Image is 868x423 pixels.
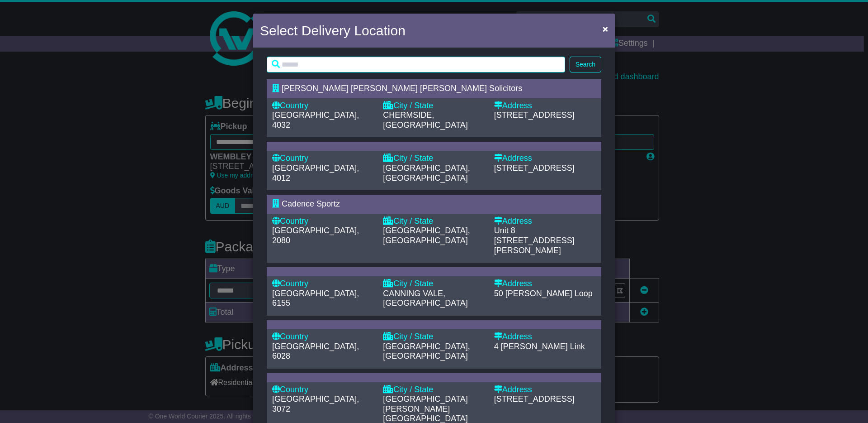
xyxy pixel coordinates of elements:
[494,154,596,163] div: Address
[383,342,470,361] span: [GEOGRAPHIC_DATA], [GEOGRAPHIC_DATA]
[383,279,485,289] div: City / State
[272,154,374,163] div: Country
[494,385,596,395] div: Address
[272,163,359,183] span: [GEOGRAPHIC_DATA], 4012
[383,101,485,111] div: City / State
[383,163,470,183] span: [GEOGRAPHIC_DATA], [GEOGRAPHIC_DATA]
[603,24,608,34] span: ×
[272,111,359,130] span: [GEOGRAPHIC_DATA], 4032
[383,111,467,130] span: CHERMSIDE, [GEOGRAPHIC_DATA]
[282,84,522,93] span: [PERSON_NAME] [PERSON_NAME] [PERSON_NAME] Solicitors
[272,289,359,308] span: [GEOGRAPHIC_DATA], 6155
[494,101,596,111] div: Address
[383,332,485,342] div: City / State
[272,394,359,413] span: [GEOGRAPHIC_DATA], 3072
[383,289,467,308] span: CANNING VALE, [GEOGRAPHIC_DATA]
[272,216,374,226] div: Country
[383,216,485,226] div: City / State
[598,19,613,38] button: Close
[494,342,585,351] span: 4 [PERSON_NAME] Link
[494,111,575,120] span: [STREET_ADDRESS]
[383,226,470,245] span: [GEOGRAPHIC_DATA], [GEOGRAPHIC_DATA]
[383,385,485,395] div: City / State
[494,226,515,235] span: Unit 8
[494,279,596,289] div: Address
[272,101,374,111] div: Country
[494,332,596,342] div: Address
[260,20,406,41] h4: Select Delivery Location
[494,289,593,298] span: 50 [PERSON_NAME] Loop
[570,57,601,72] button: Search
[272,226,359,245] span: [GEOGRAPHIC_DATA], 2080
[272,342,359,361] span: [GEOGRAPHIC_DATA], 6028
[494,163,575,173] span: [STREET_ADDRESS]
[383,394,467,423] span: [GEOGRAPHIC_DATA][PERSON_NAME][GEOGRAPHIC_DATA]
[383,154,485,163] div: City / State
[282,199,340,208] span: Cadence Sportz
[494,394,575,404] span: [STREET_ADDRESS]
[494,216,596,226] div: Address
[272,332,374,342] div: Country
[272,279,374,289] div: Country
[494,236,575,255] span: [STREET_ADDRESS][PERSON_NAME]
[272,385,374,395] div: Country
